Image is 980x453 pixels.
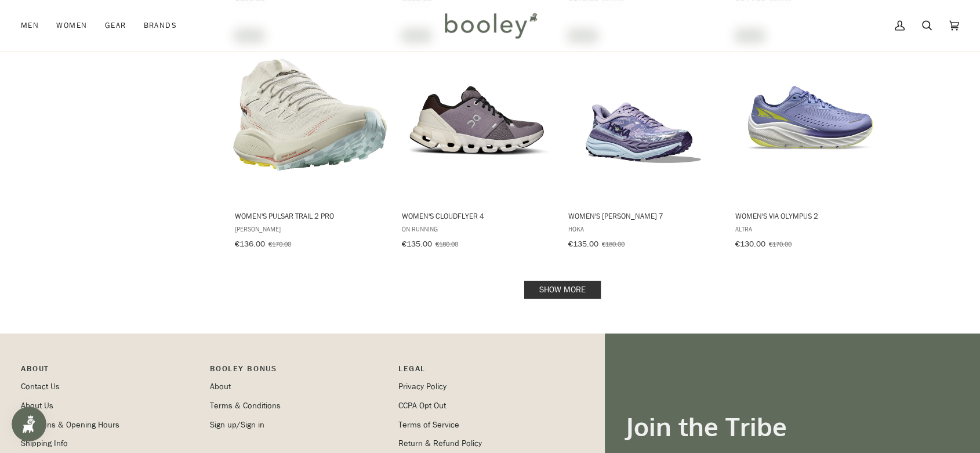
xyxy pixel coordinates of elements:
[400,38,554,192] img: On Women's Cloudflyer 4 Shark / Pearl - Booley Galway
[233,38,387,192] img: Salomon Women's Pulsar Trail 2 Pro Rainy Day / Hot Sauce / Freesia - Booley Galway
[734,38,887,192] img: Altra Women's VIA Olympus 2 Purple - Booley Galway
[21,400,53,411] a: About Us
[235,224,385,234] span: [PERSON_NAME]
[398,363,576,380] p: Pipeline_Footer Sub
[398,400,446,411] a: CCPA Opt Out
[235,211,385,221] span: Women's Pulsar Trail 2 Pro
[21,20,39,31] span: Men
[143,20,177,31] span: Brands
[210,363,387,380] p: Booley Bonus
[21,438,68,449] a: Shipping Info
[735,238,765,249] span: €130.00
[435,239,458,249] span: €180.00
[268,239,291,249] span: €170.00
[568,211,718,221] span: Women's [PERSON_NAME] 7
[21,363,198,380] p: Pipeline_Footer Main
[398,438,482,449] a: Return & Refund Policy
[568,224,718,234] span: Hoka
[567,28,720,253] a: Women's Stinson 7
[735,224,885,234] span: Altra
[210,381,231,392] a: About
[398,419,459,430] a: Terms of Service
[402,238,432,249] span: €135.00
[12,407,46,441] iframe: Button to open loyalty program pop-up
[626,411,959,443] h3: Join the Tribe
[440,9,541,42] img: Booley
[769,239,792,249] span: €170.00
[210,419,264,430] a: Sign up/Sign in
[398,381,447,392] a: Privacy Policy
[567,38,720,192] img: Hoka Women's Stinson 7 Cosmic Sky / Meteor - Booley Galway
[235,238,265,249] span: €136.00
[210,400,281,411] a: Terms & Conditions
[56,20,87,31] span: Women
[735,211,885,221] span: Women's VIA Olympus 2
[734,28,887,253] a: Women's VIA Olympus 2
[402,224,552,234] span: On Running
[21,381,60,392] a: Contact Us
[400,28,554,253] a: Women's Cloudflyer 4
[568,238,598,249] span: €135.00
[402,211,552,221] span: Women's Cloudflyer 4
[602,239,625,249] span: €180.00
[21,419,119,430] a: Locations & Opening Hours
[105,20,126,31] span: Gear
[524,281,601,299] a: Show more
[233,28,387,253] a: Women's Pulsar Trail 2 Pro
[235,284,890,295] div: Pagination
